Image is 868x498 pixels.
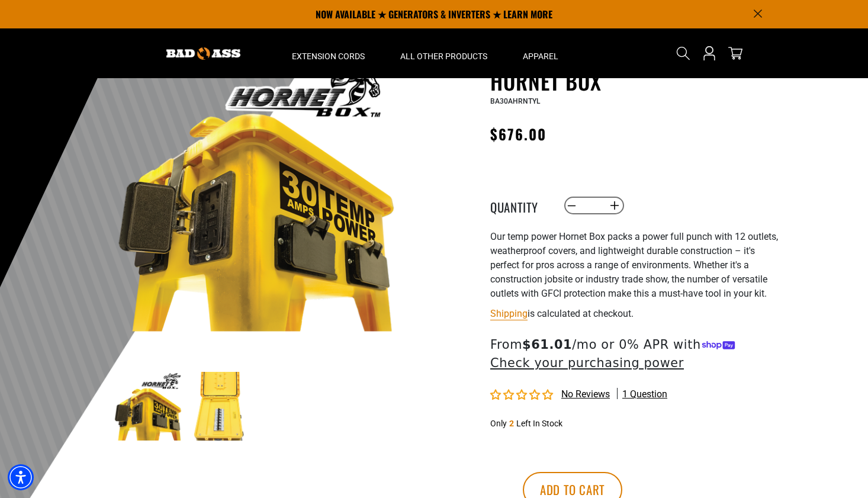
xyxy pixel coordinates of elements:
summary: All Other Products [382,28,505,78]
span: 1 question [622,388,667,401]
span: Our temp power Hornet Box packs a power full punch with 12 outlets, weatherproof covers, and ligh... [490,231,778,299]
summary: Search [674,44,693,63]
summary: Apparel [505,28,576,78]
span: Extension Cords [292,51,365,62]
div: is calculated at checkout. [490,306,780,322]
span: 0.00 stars [490,390,555,401]
span: 2 [509,419,514,428]
summary: Extension Cords [274,28,382,78]
span: Apparel [523,51,558,62]
span: Only [490,419,507,428]
label: Quantity [490,198,549,213]
a: Open this option [700,28,719,78]
span: Left In Stock [516,419,562,428]
span: BA30AHRNTYL [490,97,540,105]
a: cart [726,46,745,60]
img: Bad Ass Extension Cords [166,47,240,60]
span: All Other Products [400,51,487,62]
a: Shipping [490,308,528,319]
div: Accessibility Menu [8,464,34,490]
span: No reviews [561,388,610,400]
span: $676.00 [490,123,547,144]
